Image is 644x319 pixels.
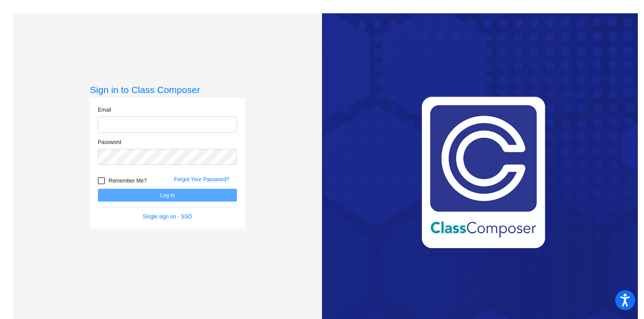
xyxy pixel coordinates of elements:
[143,214,192,220] a: Single sign on - SSO
[109,175,147,186] span: Remember Me?
[98,106,111,114] label: Email
[90,84,245,95] h3: Sign in to Class Composer
[174,176,229,183] a: Forgot Your Password?
[98,138,121,146] label: Password
[98,189,237,202] button: Log In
